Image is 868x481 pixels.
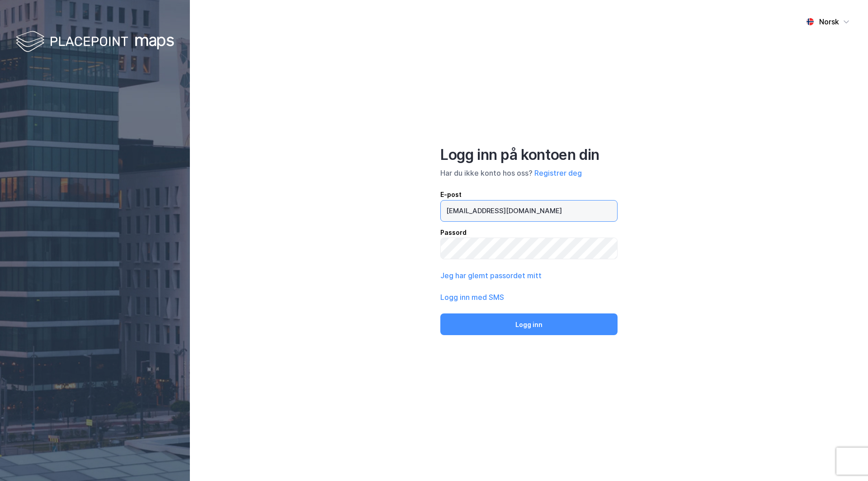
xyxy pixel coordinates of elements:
[440,189,618,200] div: E-post
[440,292,504,303] button: Logg inn med SMS
[440,227,618,238] div: Passord
[16,29,174,56] img: logo-white.f07954bde2210d2a523dddb988cd2aa7.svg
[823,438,868,481] iframe: Chat Widget
[440,270,542,281] button: Jeg har glemt passordet mitt
[440,146,618,164] div: Logg inn på kontoen din
[823,438,868,481] div: Kontrollprogram for chat
[440,313,618,335] button: Logg inn
[819,16,839,27] div: Norsk
[440,168,618,178] div: Har du ikke konto hos oss?
[534,168,582,178] button: Registrer deg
